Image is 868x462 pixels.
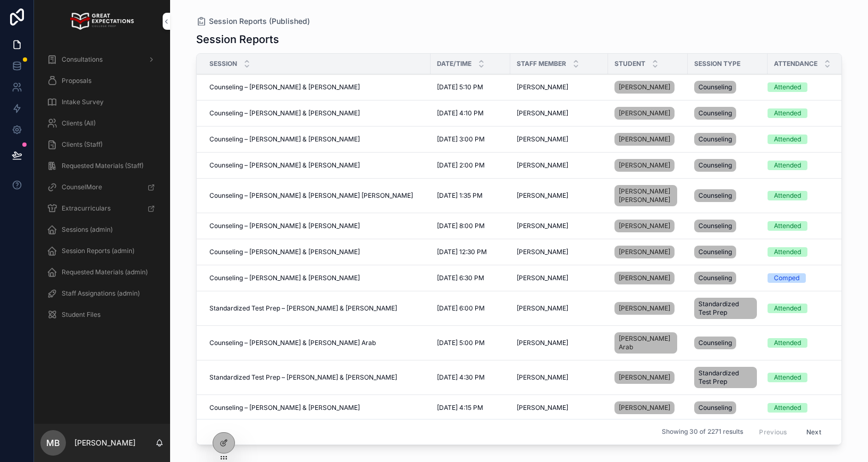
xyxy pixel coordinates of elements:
[694,79,761,96] a: Counseling
[768,221,842,231] a: Attended
[698,135,732,144] span: Counseling
[619,304,670,313] span: [PERSON_NAME]
[768,304,842,313] a: Attended
[209,339,376,347] span: Counseling – [PERSON_NAME] & [PERSON_NAME] Arab
[774,373,801,382] div: Attended
[209,274,360,282] span: Counseling – [PERSON_NAME] & [PERSON_NAME]
[698,191,732,200] span: Counseling
[614,133,675,146] a: [PERSON_NAME]
[437,274,504,282] a: [DATE] 6:30 PM
[437,304,485,313] span: [DATE] 6:00 PM
[698,369,753,386] span: Standardized Test Prep
[209,135,424,144] a: Counseling – [PERSON_NAME] & [PERSON_NAME]
[768,247,842,257] a: Attended
[517,248,602,256] a: [PERSON_NAME]
[40,178,164,197] a: CounselMore
[517,274,602,282] a: [PERSON_NAME]
[209,404,424,412] a: Counseling – [PERSON_NAME] & [PERSON_NAME]
[40,114,164,133] a: Clients (All)
[768,338,842,348] a: Attended
[209,191,424,200] a: Counseling – [PERSON_NAME] & [PERSON_NAME] [PERSON_NAME]
[768,161,842,170] a: Attended
[209,248,424,256] a: Counseling – [PERSON_NAME] & [PERSON_NAME]
[774,191,801,200] div: Attended
[209,60,237,68] span: Session
[619,373,670,382] span: [PERSON_NAME]
[209,404,360,412] span: Counseling – [PERSON_NAME] & [PERSON_NAME]
[196,16,310,27] a: Session Reports (Published)
[62,268,148,276] span: Requested Materials (admin)
[614,270,681,287] a: [PERSON_NAME]
[209,373,397,382] span: Standardized Test Prep – [PERSON_NAME] & [PERSON_NAME]
[517,83,602,91] a: [PERSON_NAME]
[662,428,743,436] span: Showing 30 of 2271 results
[694,399,761,416] a: Counseling
[62,77,91,85] span: Proposals
[40,93,164,112] a: Intake Survey
[698,109,732,117] span: Counseling
[614,107,675,120] a: [PERSON_NAME]
[62,225,113,234] span: Sessions (admin)
[209,191,413,200] span: Counseling – [PERSON_NAME] & [PERSON_NAME] [PERSON_NAME]
[209,109,360,117] span: Counseling – [PERSON_NAME] & [PERSON_NAME]
[40,156,164,175] a: Requested Materials (Staff)
[768,135,842,144] a: Attended
[517,373,568,382] span: [PERSON_NAME]
[517,304,602,313] a: [PERSON_NAME]
[437,161,504,170] a: [DATE] 2:00 PM
[694,334,761,351] a: Counseling
[437,404,504,412] a: [DATE] 4:15 PM
[437,404,483,412] span: [DATE] 4:15 PM
[694,60,740,68] span: Session Type
[40,284,164,303] a: Staff Assignations (admin)
[517,248,568,256] span: [PERSON_NAME]
[774,403,801,413] div: Attended
[437,248,487,256] span: [DATE] 12:30 PM
[694,157,761,174] a: Counseling
[517,83,568,91] span: [PERSON_NAME]
[774,108,801,118] div: Attended
[517,304,568,313] span: [PERSON_NAME]
[209,339,424,347] a: Counseling – [PERSON_NAME] & [PERSON_NAME] Arab
[209,161,360,170] span: Counseling – [PERSON_NAME] & [PERSON_NAME]
[62,140,103,149] span: Clients (Staff)
[694,131,761,148] a: Counseling
[40,263,164,282] a: Requested Materials (admin)
[768,108,842,118] a: Attended
[619,334,673,351] span: [PERSON_NAME] Arab
[437,339,504,347] a: [DATE] 5:00 PM
[614,220,675,232] a: [PERSON_NAME]
[619,187,673,204] span: [PERSON_NAME] [PERSON_NAME]
[62,204,111,213] span: Extracurriculars
[517,339,568,347] span: [PERSON_NAME]
[517,109,568,117] span: [PERSON_NAME]
[774,135,801,144] div: Attended
[437,222,504,230] a: [DATE] 8:00 PM
[437,109,484,117] span: [DATE] 4:10 PM
[694,270,761,287] a: Counseling
[768,82,842,92] a: Attended
[437,339,485,347] span: [DATE] 5:00 PM
[619,161,670,170] span: [PERSON_NAME]
[774,82,801,92] div: Attended
[614,243,681,261] a: [PERSON_NAME]
[517,161,602,170] a: [PERSON_NAME]
[694,217,761,234] a: Counseling
[698,83,732,91] span: Counseling
[40,135,164,154] a: Clients (Staff)
[614,105,681,122] a: [PERSON_NAME]
[62,247,134,255] span: Session Reports (admin)
[209,248,360,256] span: Counseling – [PERSON_NAME] & [PERSON_NAME]
[437,248,504,256] a: [DATE] 12:30 PM
[209,83,360,91] span: Counseling – [PERSON_NAME] & [PERSON_NAME]
[614,272,675,284] a: [PERSON_NAME]
[437,161,485,170] span: [DATE] 2:00 PM
[614,159,675,172] a: [PERSON_NAME]
[799,424,829,440] button: Next
[517,404,568,412] span: [PERSON_NAME]
[209,304,424,313] a: Standardized Test Prep – [PERSON_NAME] & [PERSON_NAME]
[62,162,144,170] span: Requested Materials (Staff)
[619,83,670,91] span: [PERSON_NAME]
[517,109,602,117] a: [PERSON_NAME]
[62,119,96,128] span: Clients (All)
